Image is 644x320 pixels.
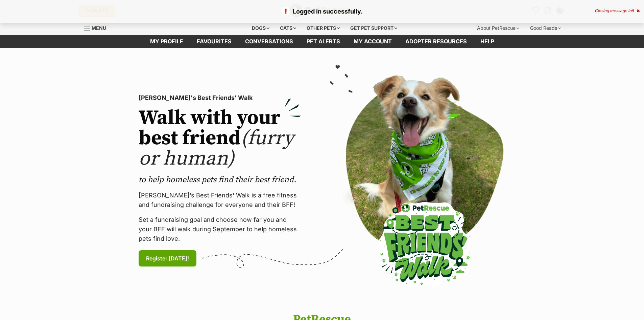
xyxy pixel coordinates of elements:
[139,126,294,171] span: (furry or human)
[143,35,190,48] a: My profile
[139,215,301,243] p: Set a fundraising goal and choose how far you and your BFF will walk during September to help hom...
[347,35,399,48] a: My account
[275,21,301,35] div: Cats
[300,35,347,48] a: Pet alerts
[247,21,274,35] div: Dogs
[238,35,300,48] a: conversations
[92,25,106,31] span: Menu
[139,93,301,103] p: [PERSON_NAME]'s Best Friends' Walk
[399,35,474,48] a: Adopter resources
[474,35,501,48] a: Help
[139,174,301,185] p: to help homeless pets find their best friend.
[84,21,111,34] a: Menu
[345,21,402,35] div: Get pet support
[190,35,238,48] a: Favourites
[472,21,524,35] div: About PetRescue
[139,250,196,266] a: Register [DATE]!
[302,21,344,35] div: Other pets
[139,108,301,169] h2: Walk with your best friend
[525,21,566,35] div: Good Reads
[139,191,301,210] p: [PERSON_NAME]’s Best Friends' Walk is a free fitness and fundraising challenge for everyone and t...
[146,254,189,262] span: Register [DATE]!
